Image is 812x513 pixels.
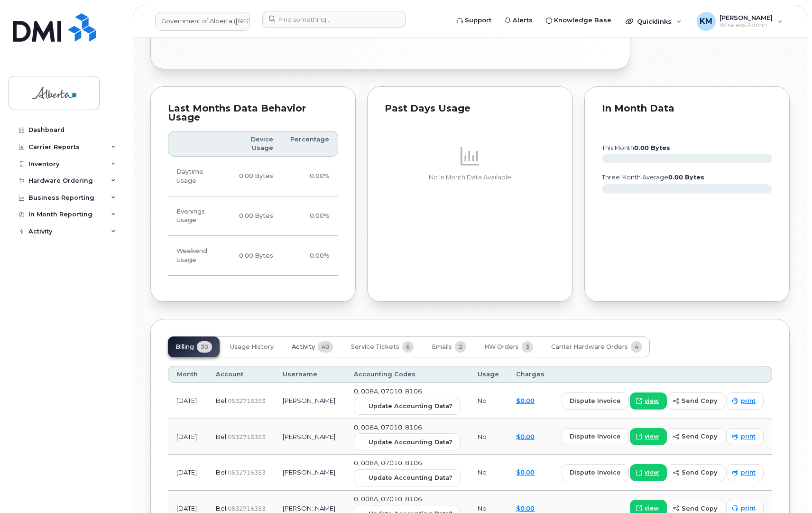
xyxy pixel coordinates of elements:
tspan: 0.00 Bytes [634,144,670,151]
th: Month [168,366,207,383]
th: Accounting Codes [345,366,469,383]
span: Bell [216,397,228,404]
td: [PERSON_NAME] [274,419,345,455]
span: print [741,432,756,441]
span: [PERSON_NAME] [720,14,773,21]
text: three month average [601,174,704,181]
span: Wireless Admin [720,21,773,29]
a: Support [450,11,498,30]
td: 0.00 Bytes [229,196,282,236]
span: Bell [216,504,228,512]
tr: Weekdays from 6:00pm to 8:00am [168,196,338,236]
span: 0532716353 [228,469,266,476]
span: 0, 008A, 07010, 8106 [354,387,422,395]
button: dispute invoice [562,392,629,410]
button: send copy [667,464,725,481]
span: Support [465,16,491,25]
span: dispute invoice [570,468,621,477]
span: Bell [216,468,228,476]
span: 2 [455,341,466,353]
span: Service Tickets [351,343,399,351]
td: Evenings Usage [168,196,229,236]
span: KM [700,16,712,27]
a: view [630,464,667,481]
button: Update Accounting Data? [354,398,461,415]
span: send copy [682,432,717,441]
td: 0.00% [282,196,338,236]
span: Alerts [513,16,533,25]
td: Daytime Usage [168,157,229,196]
div: Kay Mah [690,12,789,31]
tr: Friday from 6:00pm to Monday 8:00am [168,236,338,276]
span: Carrier Hardware Orders [551,343,628,351]
td: 0.00% [282,157,338,196]
span: Update Accounting Data? [369,473,452,482]
button: Update Accounting Data? [354,469,461,486]
a: view [630,392,667,410]
div: Last Months Data Behavior Usage [168,104,338,122]
p: No In Month Data Available [385,173,555,182]
span: 3 [522,341,533,353]
a: $0.00 [516,397,535,404]
a: print [726,392,764,410]
th: Username [274,366,345,383]
div: In Month Data [602,104,772,113]
th: Device Usage [229,131,282,157]
text: this month [601,144,670,151]
div: Past Days Usage [385,104,555,113]
td: [PERSON_NAME] [274,455,345,491]
span: print [741,397,756,405]
a: print [726,428,764,445]
span: HW Orders [484,343,519,351]
a: $0.00 [516,468,535,476]
span: send copy [682,468,717,477]
td: [PERSON_NAME] [274,383,345,419]
span: view [645,397,659,405]
th: Charges [507,366,553,383]
button: dispute invoice [562,464,629,481]
tspan: 0.00 Bytes [668,174,704,181]
span: 0, 008A, 07010, 8106 [354,459,422,466]
span: Usage History [230,343,274,351]
span: Knowledge Base [554,16,611,25]
span: Activity [292,343,315,351]
div: Quicklinks [619,12,688,31]
span: dispute invoice [570,432,621,441]
span: print [741,468,756,477]
th: Account [207,366,274,383]
a: Alerts [498,11,539,30]
td: Weekend Usage [168,236,229,276]
span: send copy [682,504,717,513]
td: [DATE] [168,419,207,455]
td: 0.00% [282,236,338,276]
a: Government of Alberta (GOA) [155,12,250,31]
span: 0, 008A, 07010, 8106 [354,423,422,431]
td: 0.00 Bytes [229,157,282,196]
td: [DATE] [168,383,207,419]
input: Find something... [262,11,406,28]
td: 0.00 Bytes [229,236,282,276]
td: [DATE] [168,455,207,491]
span: Quicklinks [637,18,672,25]
span: Bell [216,433,228,440]
span: send copy [682,396,717,405]
a: print [726,464,764,481]
button: send copy [667,428,725,445]
span: print [741,504,756,513]
span: 4 [631,341,642,353]
a: Knowledge Base [539,11,618,30]
span: 40 [318,341,333,353]
th: Usage [469,366,507,383]
span: 6 [402,341,414,353]
button: Update Accounting Data? [354,433,461,450]
span: view [645,432,659,441]
td: No [469,455,507,491]
a: view [630,428,667,445]
th: Percentage [282,131,338,157]
span: Emails [432,343,452,351]
span: view [645,468,659,477]
span: 0532716353 [228,433,266,440]
td: No [469,383,507,419]
button: send copy [667,392,725,410]
span: Update Accounting Data? [369,401,452,410]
